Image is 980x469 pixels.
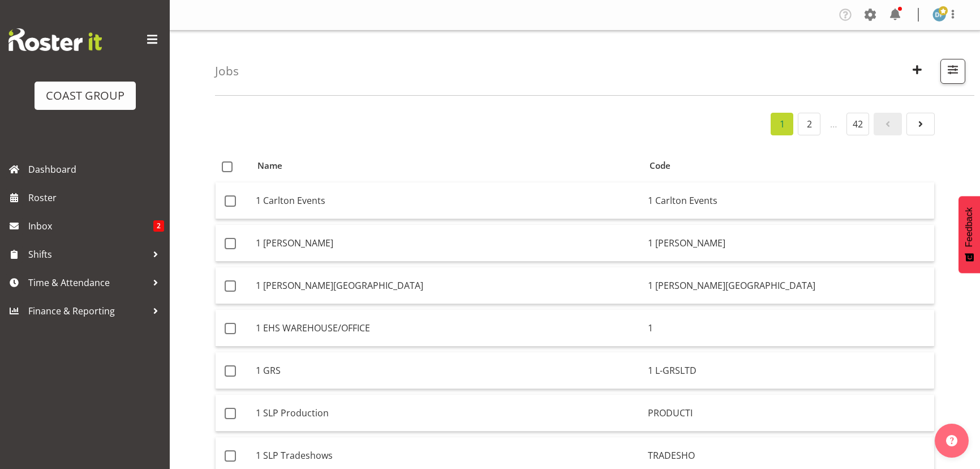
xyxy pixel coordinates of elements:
[643,182,934,219] td: 1 Carlton Events
[905,59,929,84] button: Create New Job
[643,310,934,347] td: 1
[251,225,643,262] td: 1 [PERSON_NAME]
[798,113,820,135] a: 2
[28,161,164,178] span: Dashboard
[846,113,869,135] a: 42
[153,220,164,232] span: 2
[28,189,164,206] span: Roster
[28,302,147,319] span: Finance & Reporting
[215,65,239,78] h4: Jobs
[643,267,934,304] td: 1 [PERSON_NAME][GEOGRAPHIC_DATA]
[964,207,974,247] span: Feedback
[251,352,643,389] td: 1 GRS
[28,274,147,291] span: Time & Attendance
[958,196,980,273] button: Feedback - Show survey
[257,159,282,172] span: Name
[251,395,643,432] td: 1 SLP Production
[946,435,957,446] img: help-xxl-2.png
[940,59,965,84] button: Filter Jobs
[932,8,946,22] img: david-forte1134.jpg
[251,182,643,219] td: 1 Carlton Events
[643,225,934,262] td: 1 [PERSON_NAME]
[251,310,643,347] td: 1 EHS WAREHOUSE/OFFICE
[643,352,934,389] td: 1 L-GRSLTD
[650,159,670,172] span: Code
[643,395,934,432] td: PRODUCTI
[251,267,643,304] td: 1 [PERSON_NAME][GEOGRAPHIC_DATA]
[8,28,102,51] img: Rosterit website logo
[28,246,147,263] span: Shifts
[28,218,153,234] span: Inbox
[46,87,124,104] div: COAST GROUP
